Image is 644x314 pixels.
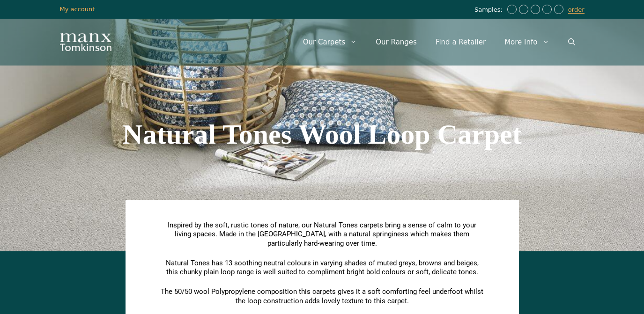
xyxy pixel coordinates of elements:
[559,28,585,56] a: Open Search Bar
[161,287,484,306] p: The 50/50 wool Polypropylene composition this carpets gives it a soft comforting feel underfoot w...
[294,28,585,56] nav: Primary
[166,259,479,277] span: Natural Tones has 13 soothing neutral colours in varying shades of muted greys, browns and beiges...
[168,221,476,248] span: Inspired by the soft, rustic tones of nature, our Natural Tones carpets bring a sense of calm to ...
[60,6,95,13] a: My account
[294,28,367,56] a: Our Carpets
[495,28,558,56] a: More Info
[474,6,505,14] span: Samples:
[568,6,585,14] a: order
[60,33,111,51] img: Manx Tomkinson
[60,120,585,148] h1: Natural Tones Wool Loop Carpet
[426,28,495,56] a: Find a Retailer
[366,28,426,56] a: Our Ranges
